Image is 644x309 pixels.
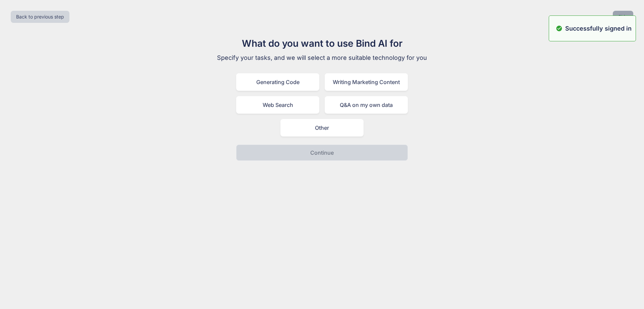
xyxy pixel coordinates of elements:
[209,53,435,63] p: Specify your tasks, and we will select a more suitable technology for you
[556,24,562,33] img: alert
[613,11,633,23] button: Skip
[236,73,319,91] div: Generating Code
[310,149,334,157] p: Continue
[11,11,69,23] button: Back to previous step
[565,24,632,33] p: Successfully signed in
[325,96,408,114] div: Q&A on my own data
[209,36,435,50] h1: What do you want to use Bind AI for
[280,119,364,137] div: Other
[236,145,408,161] button: Continue
[325,73,408,91] div: Writing Marketing Content
[236,96,319,114] div: Web Search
